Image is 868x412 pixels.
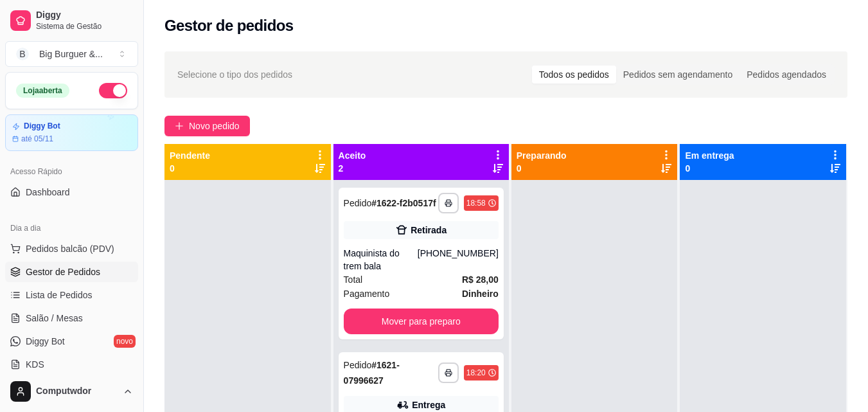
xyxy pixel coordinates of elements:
[170,162,210,175] p: 0
[26,312,83,325] span: Salão / Mesas
[5,331,138,352] a: Diggy Botnovo
[5,354,138,375] a: KDS
[344,309,499,334] button: Mover para preparo
[5,41,138,67] button: Select a team
[16,84,69,98] div: Loja aberta
[462,274,499,285] strong: R$ 28,00
[344,360,400,386] strong: # 1621-07996627
[26,186,70,199] span: Dashboard
[5,285,138,305] a: Lista de Pedidos
[5,262,138,282] a: Gestor de Pedidos
[36,21,133,31] span: Sistema de Gestão
[175,121,184,130] span: plus
[99,83,127,98] button: Alterar Status
[5,238,138,259] button: Pedidos balcão (PDV)
[189,119,240,133] span: Novo pedido
[21,134,53,144] article: até 05/11
[5,308,138,328] a: Salão / Mesas
[5,182,138,202] a: Dashboard
[39,48,103,60] div: Big Burguer & ...
[26,335,65,348] span: Diggy Bot
[5,161,138,182] div: Acesso Rápido
[344,273,363,287] span: Total
[685,162,734,175] p: 0
[5,376,138,407] button: Computwdor
[517,162,567,175] p: 0
[371,198,436,208] strong: # 1622-f2b0517f
[26,265,100,278] span: Gestor de Pedidos
[344,198,372,208] span: Pedido
[177,67,292,82] span: Selecione o tipo dos pedidos
[36,386,118,397] span: Computwdor
[466,368,486,378] div: 18:20
[411,224,447,237] div: Retirada
[5,114,138,151] a: Diggy Botaté 05/11
[462,289,499,299] strong: Dinheiro
[740,66,833,84] div: Pedidos agendados
[532,66,616,84] div: Todos os pedidos
[170,149,210,162] p: Pendente
[5,5,138,36] a: DiggySistema de Gestão
[418,247,499,273] div: [PHONE_NUMBER]
[16,48,29,60] span: B
[616,66,740,84] div: Pedidos sem agendamento
[339,162,366,175] p: 2
[344,360,372,370] span: Pedido
[466,198,486,208] div: 18:58
[26,242,114,255] span: Pedidos balcão (PDV)
[5,218,138,238] div: Dia a dia
[26,358,44,371] span: KDS
[24,121,60,131] article: Diggy Bot
[685,149,734,162] p: Em entrega
[344,247,418,273] div: Maquinista do trem bala
[412,399,445,411] div: Entrega
[164,15,294,36] h2: Gestor de pedidos
[164,116,250,136] button: Novo pedido
[339,149,366,162] p: Aceito
[36,10,133,21] span: Diggy
[517,149,567,162] p: Preparando
[26,289,93,301] span: Lista de Pedidos
[344,287,390,301] span: Pagamento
